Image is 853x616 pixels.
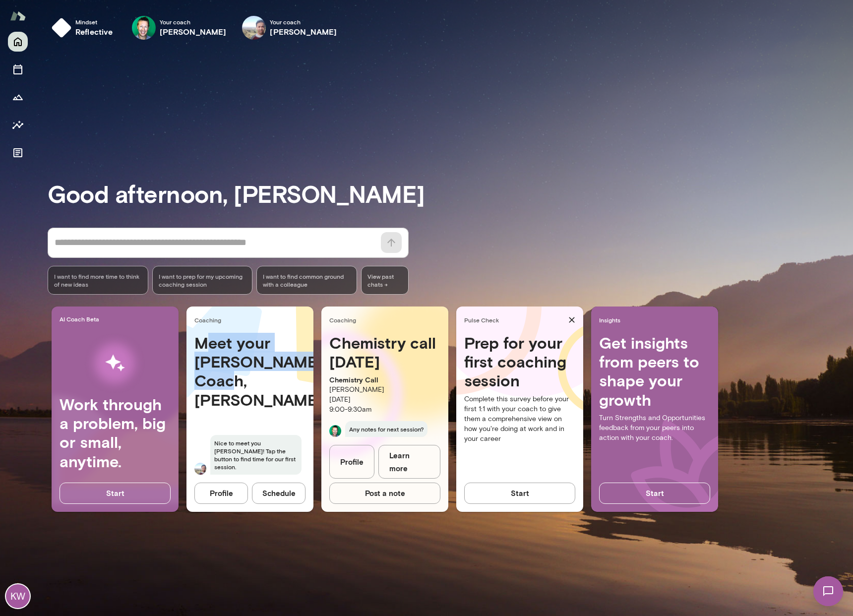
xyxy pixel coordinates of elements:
button: Schedule [252,483,305,503]
span: Pulse Check [464,316,564,324]
button: Profile [194,483,248,503]
div: Vipin HegdeYour coach[PERSON_NAME] [235,12,344,44]
button: Start [60,483,171,503]
img: Vipin Hegde [242,16,266,40]
button: Sessions [8,60,28,79]
img: Vipin Hegde Hegde [194,463,206,475]
div: Brian LawrenceYour coach[PERSON_NAME] [125,12,234,44]
p: 9:00 - 9:30am [329,405,440,415]
p: Chemistry Call [329,375,440,385]
span: Insights [599,316,714,324]
p: Turn Strengths and Opportunities feedback from your peers into action with your coach. [599,413,710,443]
h3: Good afternoon, [PERSON_NAME] [48,180,853,207]
img: Mento [10,6,26,25]
span: Coaching [194,316,309,324]
img: Brian [329,425,341,437]
h4: Chemistry call [DATE] [329,333,440,371]
h4: Work through a problem, big or small, anytime. [60,395,171,471]
span: AI Coach Beta [60,315,175,323]
span: Mindset [75,18,113,26]
span: I want to prep for my upcoming coaching session [159,272,246,288]
span: I want to find common ground with a colleague [263,272,351,288]
button: Home [8,32,28,52]
span: Any notes for next session? [345,421,427,437]
img: Brian Lawrence [132,16,156,40]
h4: Prep for your first coaching session [464,333,575,390]
button: Start [599,483,710,503]
span: Nice to meet you [PERSON_NAME]! Tap the button to find time for our first session. [210,435,302,475]
button: Mindsetreflective [48,12,121,44]
p: Complete this survey before your first 1:1 with your coach to give them a comprehensive view on h... [464,394,575,444]
h6: [PERSON_NAME] [160,26,227,38]
h6: [PERSON_NAME] [270,26,337,38]
span: Coaching [329,316,444,324]
img: AI Workflows [71,332,159,395]
p: [DATE] [329,395,440,405]
a: Learn more [378,445,440,479]
a: Profile [329,445,374,479]
span: I want to find more time to think of new ideas [54,272,142,288]
p: [PERSON_NAME] [329,385,440,395]
h6: reflective [75,26,113,38]
div: I want to find common ground with a colleague [256,266,357,295]
span: Your coach [270,18,337,26]
div: KW [6,584,30,608]
div: I want to prep for my upcoming coaching session [152,266,253,295]
div: I want to find more time to think of new ideas [48,266,148,295]
span: Your coach [160,18,227,26]
span: View past chats -> [361,266,409,295]
button: Start [464,483,575,503]
button: Post a note [329,483,440,503]
button: Growth Plan [8,87,28,107]
button: Insights [8,115,28,135]
h4: Get insights from peers to shape your growth [599,333,710,410]
img: mindset [52,18,71,38]
button: Documents [8,143,28,163]
h4: Meet your [PERSON_NAME] Coach, [PERSON_NAME] [194,333,305,410]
